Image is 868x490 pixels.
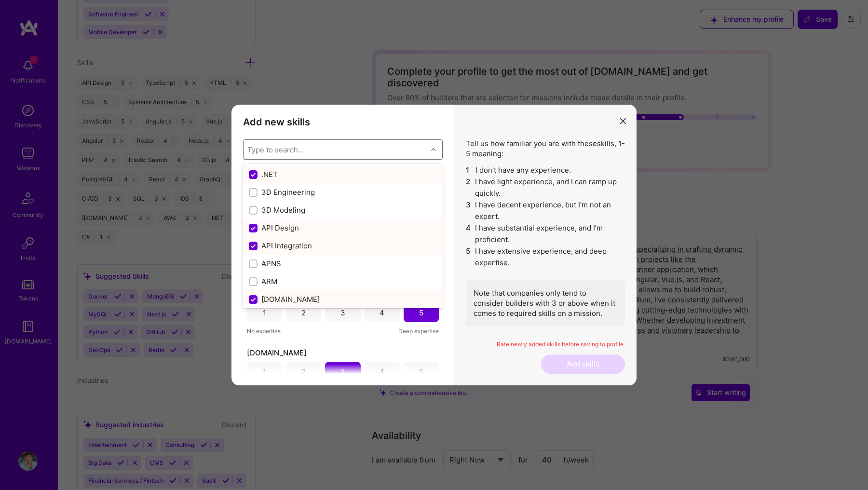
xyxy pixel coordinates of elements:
[466,138,625,326] div: Tell us how familiar you are with these skills , 1-5 meaning:
[466,199,625,222] li: I have decent experience, but I'm not an expert.
[249,223,437,233] div: API Design
[620,118,626,124] i: icon Close
[243,116,443,128] h3: Add new skills
[247,348,307,358] span: [DOMAIN_NAME]
[263,308,266,318] div: 1
[231,105,637,385] div: modal
[249,276,437,286] div: ARM
[541,354,625,374] button: Add skills
[466,222,625,245] li: I have substantial experience, and I’m proficient.
[301,367,306,377] div: 2
[466,199,471,222] span: 3
[466,176,471,199] span: 2
[247,145,304,155] div: Type to search...
[419,308,423,318] div: 5
[466,164,472,176] span: 1
[249,187,437,197] div: 3D Engineering
[380,308,384,318] div: 4
[466,245,471,269] span: 5
[419,367,423,377] div: 5
[466,340,625,349] p: Rate newly added skills before saving to profile.
[249,241,437,251] div: API Integration
[340,367,345,377] div: 3
[249,259,437,269] div: APNS
[466,280,625,326] div: Note that companies only tend to consider builders with 3 or above when it comes to required skil...
[398,326,439,336] span: Deep expertise
[249,169,437,179] div: .NET
[263,367,266,377] div: 1
[249,205,437,215] div: 3D Modeling
[466,245,625,269] li: I have extensive experience, and deep expertise.
[247,326,281,336] span: No expertise
[380,367,384,377] div: 4
[249,294,437,304] div: [DOMAIN_NAME]
[340,308,345,318] div: 3
[466,176,625,199] li: I have light experience, and I can ramp up quickly.
[301,308,306,318] div: 2
[431,147,436,152] i: icon Chevron
[466,164,625,176] li: I don't have any experience.
[466,222,471,245] span: 4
